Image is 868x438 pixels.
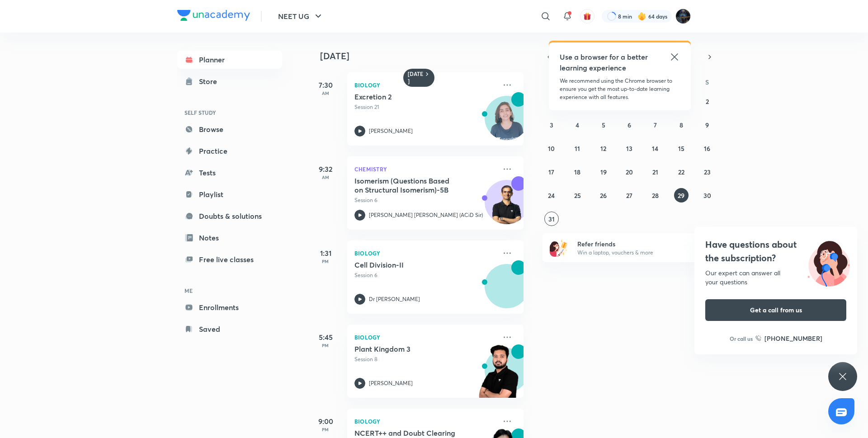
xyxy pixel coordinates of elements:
[369,295,420,303] p: Dr [PERSON_NAME]
[575,144,580,153] abbr: August 11, 2025
[602,121,605,129] abbr: August 5, 2025
[199,76,222,87] div: Store
[307,259,344,264] p: PM
[626,168,633,176] abbr: August 20, 2025
[369,211,483,219] p: [PERSON_NAME] [PERSON_NAME] (ACiD Sir)
[273,7,329,25] button: NEET UG
[307,427,344,432] p: PM
[307,164,344,174] h5: 9:32
[570,141,585,155] button: August 11, 2025
[307,248,344,259] h5: 1:31
[704,144,710,153] abbr: August 16, 2025
[354,344,467,353] h5: Plant Kingdom 3
[648,165,662,179] button: August 21, 2025
[177,10,250,23] a: Company Logo
[574,191,581,200] abbr: August 25, 2025
[706,97,709,106] abbr: August 2, 2025
[307,332,344,343] h5: 5:45
[354,416,496,427] p: Biology
[177,320,282,338] a: Saved
[577,249,689,257] p: Win a laptop, vouchers & more
[705,268,846,287] div: Our expert can answer all your questions
[600,191,607,200] abbr: August 26, 2025
[700,94,714,108] button: August 2, 2025
[177,164,282,182] a: Tests
[485,185,528,228] img: Avatar
[544,118,559,132] button: August 3, 2025
[560,52,650,73] h5: Use a browser for a better learning experience
[177,250,282,268] a: Free live classes
[755,334,822,343] a: [PHONE_NUMBER]
[679,121,683,129] abbr: August 8, 2025
[570,118,585,132] button: August 4, 2025
[177,51,282,69] a: Planner
[354,332,496,343] p: Biology
[307,416,344,427] h5: 9:00
[548,144,555,153] abbr: August 10, 2025
[596,141,611,155] button: August 12, 2025
[354,164,496,174] p: Chemistry
[705,299,846,321] button: Get a call from us
[544,165,559,179] button: August 17, 2025
[177,120,282,138] a: Browse
[548,215,555,223] abbr: August 31, 2025
[700,165,714,179] button: August 23, 2025
[705,238,846,265] h4: Have questions about the subscription?
[652,144,658,153] abbr: August 14, 2025
[570,188,585,203] button: August 25, 2025
[354,92,467,101] h5: Excretion 2
[354,176,467,194] h5: Isomerism (Questions Based on Structural Isomerism)-5B
[177,10,250,21] img: Company Logo
[703,191,711,200] abbr: August 30, 2025
[574,168,580,176] abbr: August 18, 2025
[675,9,691,24] img: Purnima Sharma
[674,165,689,179] button: August 22, 2025
[596,188,611,203] button: August 26, 2025
[705,121,709,129] abbr: August 9, 2025
[622,141,637,155] button: August 13, 2025
[570,165,585,179] button: August 18, 2025
[320,51,533,61] h4: [DATE]
[705,78,709,86] abbr: Saturday
[700,118,714,132] button: August 9, 2025
[408,71,424,85] h6: [DATE]
[177,207,282,225] a: Doubts & solutions
[369,127,413,135] p: [PERSON_NAME]
[548,191,555,200] abbr: August 24, 2025
[600,144,606,153] abbr: August 12, 2025
[596,118,611,132] button: August 5, 2025
[577,239,689,249] h6: Refer friends
[307,80,344,90] h5: 7:30
[648,118,662,132] button: August 7, 2025
[560,77,680,101] p: We recommend using the Chrome browser to ensure you get the most up-to-date learning experience w...
[674,118,689,132] button: August 8, 2025
[544,212,559,226] button: August 31, 2025
[648,188,662,203] button: August 28, 2025
[307,343,344,348] p: PM
[678,191,684,200] abbr: August 29, 2025
[678,168,684,176] abbr: August 22, 2025
[700,141,714,155] button: August 16, 2025
[548,168,554,176] abbr: August 17, 2025
[674,141,689,155] button: August 15, 2025
[596,165,611,179] button: August 19, 2025
[354,196,496,204] p: Session 6
[485,101,528,144] img: Avatar
[652,191,659,200] abbr: August 28, 2025
[622,165,637,179] button: August 20, 2025
[177,142,282,160] a: Practice
[354,248,496,259] p: Biology
[637,12,646,21] img: streak
[177,72,282,90] a: Store
[600,168,607,176] abbr: August 19, 2025
[800,238,857,287] img: ttu_illustration_new.svg
[764,334,822,343] h6: [PHONE_NUMBER]
[354,271,496,279] p: Session 6
[730,334,753,343] p: Or call us
[354,260,467,269] h5: Cell Division-II
[369,379,413,387] p: [PERSON_NAME]
[177,229,282,247] a: Notes
[474,260,524,323] img: unacademy
[550,121,553,129] abbr: August 3, 2025
[474,344,524,407] img: unacademy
